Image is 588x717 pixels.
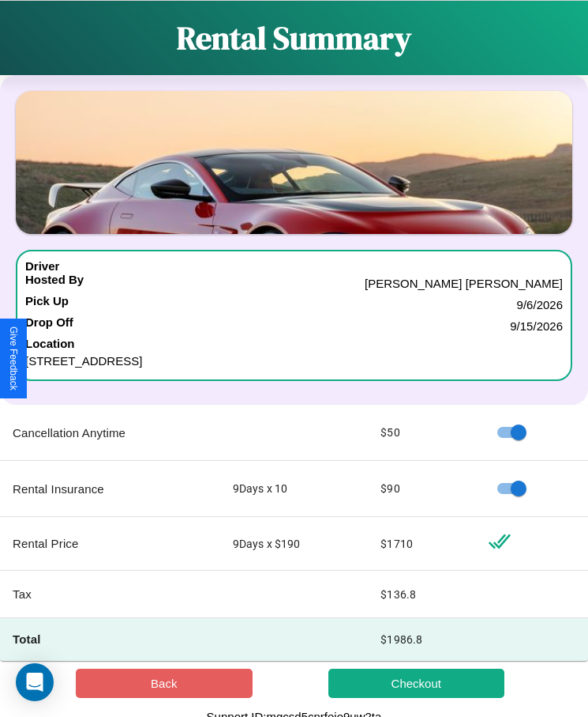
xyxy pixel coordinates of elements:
td: $ 50 [368,405,474,461]
td: 9 Days x 10 [220,461,369,517]
h4: Drop Off [25,315,73,337]
h4: Location [25,337,563,350]
p: Cancellation Anytime [13,422,208,443]
p: 9 / 6 / 2026 [517,294,563,315]
h1: Rental Summary [177,17,411,59]
p: [PERSON_NAME] [PERSON_NAME] [365,273,563,294]
td: $ 90 [368,461,474,517]
p: 9 / 15 / 2026 [510,315,563,337]
p: [STREET_ADDRESS] [25,350,563,372]
td: 9 Days x $ 190 [220,517,369,571]
p: Rental Insurance [13,478,208,500]
div: Give Feedback [8,326,19,391]
h4: Hosted By [25,273,84,294]
p: Tax [13,583,208,605]
h4: Total [13,631,208,647]
button: Back [76,669,253,698]
p: Rental Price [13,533,208,554]
td: $ 1986.8 [368,618,474,661]
td: $ 136.8 [368,571,474,618]
button: Checkout [328,669,505,698]
td: $ 1710 [368,517,474,571]
div: Open Intercom Messenger [16,663,54,701]
h4: Pick Up [25,294,69,315]
h4: Driver [25,259,59,273]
